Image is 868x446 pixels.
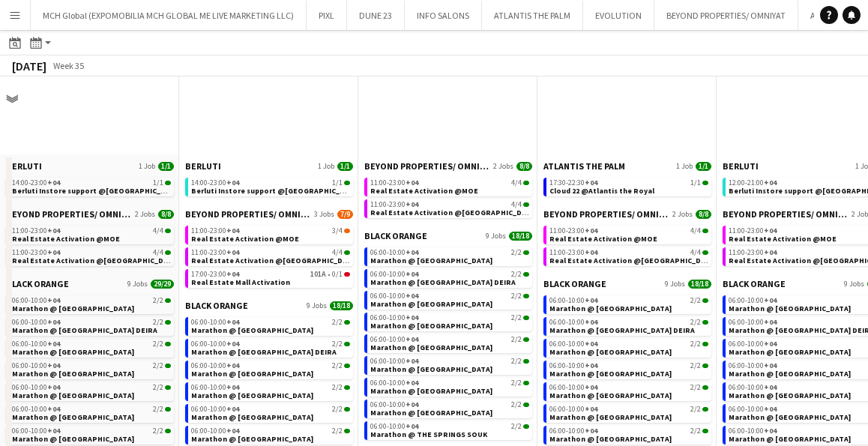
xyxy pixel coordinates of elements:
span: 29/29 [151,280,174,289]
span: 1/1 [344,181,350,185]
span: 06:00-10:00 [729,297,777,304]
a: BEYOND PROPERTIES/ OMNIYAT2 Jobs8/8 [6,208,174,220]
a: ATLANTIS THE PALM1 Job1/1 [543,160,711,172]
span: 2/2 [523,272,529,277]
span: 4/4 [153,249,163,256]
span: 2/2 [153,297,163,304]
span: 11:00-23:00 [729,227,777,235]
a: 06:00-10:00+042/2Marathon @ [GEOGRAPHIC_DATA] [549,382,708,400]
span: +04 [764,295,777,305]
span: Marathon @ DUBAI HILLS MALL [729,304,851,313]
a: 06:00-10:00+042/2Marathon @ [GEOGRAPHIC_DATA] [370,378,529,395]
span: Marathon @ CITY CENTRE DEIRA [549,325,695,335]
span: 1/1 [153,179,163,187]
span: 17:00-23:00 [191,271,239,278]
span: 1/1 [158,162,174,171]
span: 1 Job [139,162,155,171]
span: Marathon @ DUBAI HILLS MALL [12,304,134,313]
div: BEYOND PROPERTIES/ OMNIYAT2 Jobs8/811:00-23:00+044/4Real Estate Activation @MOE11:00-23:00+044/4R... [364,160,532,230]
span: 2/2 [523,250,529,255]
span: 2/2 [511,314,522,322]
span: Real Estate Activation @Nakheel mall [191,256,358,265]
span: +04 [406,356,418,366]
button: PIXL [307,1,347,30]
a: 06:00-10:00+042/2Marathon @ [GEOGRAPHIC_DATA] DEIRA [370,269,529,286]
span: 06:00-10:00 [549,297,597,304]
button: EVOLUTION [583,1,654,30]
span: Real Estate Activation @Nakheel mall [12,256,179,265]
span: 4/4 [165,229,171,233]
span: 2/2 [511,249,522,256]
span: 06:00-10:00 [729,319,777,326]
span: +04 [764,247,777,257]
button: ATLANTIS THE PALM [482,1,583,30]
span: 0/1 [344,272,350,277]
a: BLACK ORANGE9 Jobs18/18 [364,230,532,241]
span: +04 [764,226,777,235]
span: 2/2 [332,362,343,370]
span: 11:00-23:00 [549,249,597,256]
span: Marathon @ FESTIVAL PLAZA [12,369,134,379]
span: 2/2 [702,342,708,346]
span: 06:00-10:00 [549,362,597,370]
span: +04 [406,291,418,301]
span: Berluti Instore support @Dubai Mall [12,186,181,196]
span: BERLUTI [185,160,221,172]
a: 06:00-10:00+042/2Marathon @ [GEOGRAPHIC_DATA] [12,361,171,378]
a: 11:00-23:00+044/4Real Estate Activation @[GEOGRAPHIC_DATA] [370,199,529,217]
span: 1/1 [337,162,353,171]
span: 11:00-23:00 [549,227,597,235]
button: MCH Global (EXPOMOBILIA MCH GLOBAL ME LIVE MARKETING LLC) [31,1,307,30]
span: +04 [226,178,239,187]
a: 06:00-10:00+042/2Marathon @ [GEOGRAPHIC_DATA] [549,361,708,378]
span: 4/4 [153,227,163,235]
a: 11:00-23:00+044/4Real Estate Activation @MOE [549,226,708,243]
span: +04 [585,226,597,235]
span: 9 Jobs [127,280,148,289]
span: Berluti Instore support @Dubai Mall [191,186,361,196]
span: BEYOND PROPERTIES/ OMNIYAT [6,208,132,220]
span: +04 [47,317,60,327]
div: BERLUTI1 Job1/114:00-23:00+041/1Berluti Instore support @[GEOGRAPHIC_DATA] [185,160,353,208]
span: 1 Job [318,162,334,171]
span: Real Estate Activation @MOE [191,234,299,244]
span: +04 [585,295,597,305]
div: BERLUTI1 Job1/114:00-23:00+041/1Berluti Instore support @[GEOGRAPHIC_DATA] [6,160,174,208]
a: 06:00-10:00+042/2Marathon @ [GEOGRAPHIC_DATA] [370,247,529,265]
span: Marathon @ FESTIVAL CITY MALL [370,299,492,309]
span: +04 [406,378,418,388]
a: 06:00-10:00+042/2Marathon @ [GEOGRAPHIC_DATA] [549,295,708,313]
a: 06:00-10:00+042/2Marathon @ [GEOGRAPHIC_DATA] DEIRA [12,317,171,334]
a: 06:00-10:00+042/2Marathon @ [GEOGRAPHIC_DATA] DEIRA [191,339,350,356]
span: 06:00-10:00 [370,292,418,300]
a: BLACK ORANGE9 Jobs18/18 [185,300,353,311]
span: +04 [585,339,597,349]
span: 06:00-10:00 [12,384,60,391]
span: BEYOND PROPERTIES/ OMNIYAT [364,160,490,172]
span: BLACK ORANGE [364,230,427,241]
a: 06:00-10:00+042/2Marathon @ [GEOGRAPHIC_DATA] [12,382,171,400]
span: 06:00-10:00 [370,314,418,322]
span: 2 Jobs [493,162,513,171]
span: 8/8 [696,210,711,219]
button: INFO SALONS [405,1,482,30]
span: 11:00-23:00 [191,227,239,235]
span: Real Estate Activation @Nakheel mall [549,256,717,265]
span: 4/4 [511,179,522,187]
span: +04 [226,317,239,327]
a: 06:00-10:00+042/2Marathon @ [GEOGRAPHIC_DATA] [12,295,171,313]
span: 2/2 [332,319,343,326]
span: 2/2 [344,320,350,325]
a: 11:00-23:00+044/4Real Estate Activation @[GEOGRAPHIC_DATA] [12,247,171,265]
a: 11:00-23:00+044/4Real Estate Activation @[GEOGRAPHIC_DATA] [191,247,350,265]
span: +04 [226,339,239,349]
span: 2 Jobs [672,210,693,219]
span: +04 [764,382,777,392]
span: 2/2 [165,342,171,346]
span: 06:00-10:00 [729,362,777,370]
span: 2/2 [702,320,708,325]
span: 2/2 [702,298,708,303]
a: 17:00-23:00+04101A•0/1Real Estate Mall Activation [191,269,350,286]
span: 9 Jobs [665,280,685,289]
span: 06:00-10:00 [12,362,60,370]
